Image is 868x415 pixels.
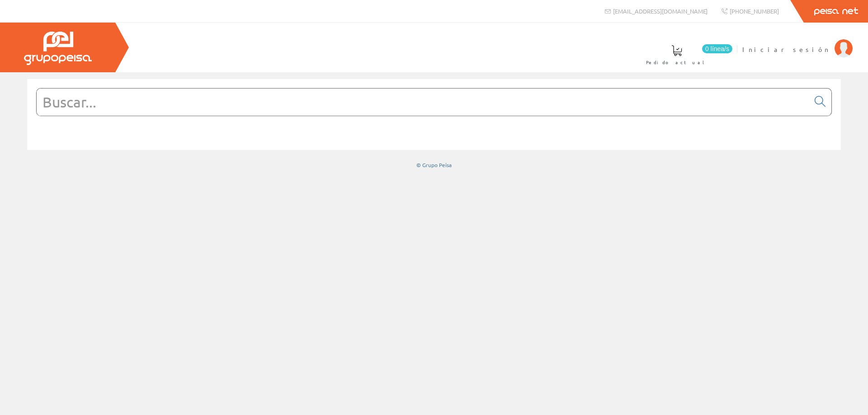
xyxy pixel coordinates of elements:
[24,32,92,65] img: Grupo Peisa
[742,37,853,46] a: Iniciar sesión
[646,58,708,67] span: Pedido actual
[27,161,841,169] div: © Grupo Peisa
[702,44,732,53] span: 0 línea/s
[730,7,779,15] span: [PHONE_NUMBER]
[613,7,708,15] span: [EMAIL_ADDRESS][DOMAIN_NAME]
[742,45,830,54] span: Iniciar sesión
[37,89,809,116] input: Buscar...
